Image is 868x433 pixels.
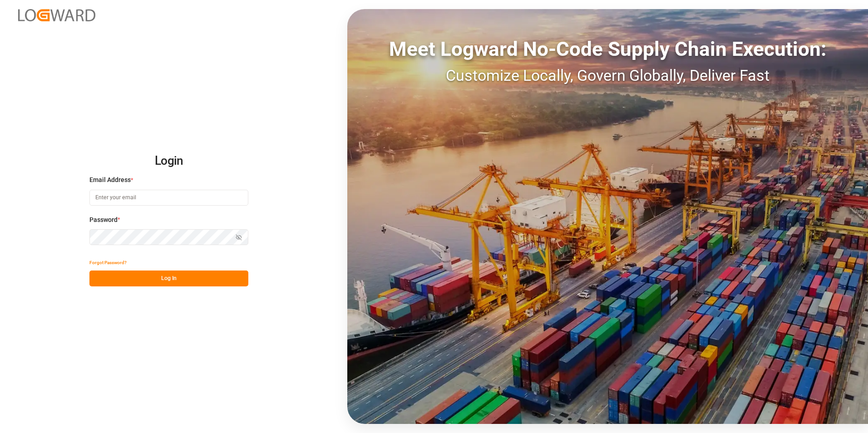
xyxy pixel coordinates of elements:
[89,255,127,271] button: Forgot Password?
[347,34,868,64] div: Meet Logward No-Code Supply Chain Execution:
[89,271,248,286] button: Log In
[89,215,118,225] span: Password
[89,190,248,206] input: Enter your email
[89,147,248,176] h2: Login
[347,64,868,87] div: Customize Locally, Govern Globally, Deliver Fast
[18,9,95,21] img: Logward_new_orange.png
[89,175,131,185] span: Email Address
